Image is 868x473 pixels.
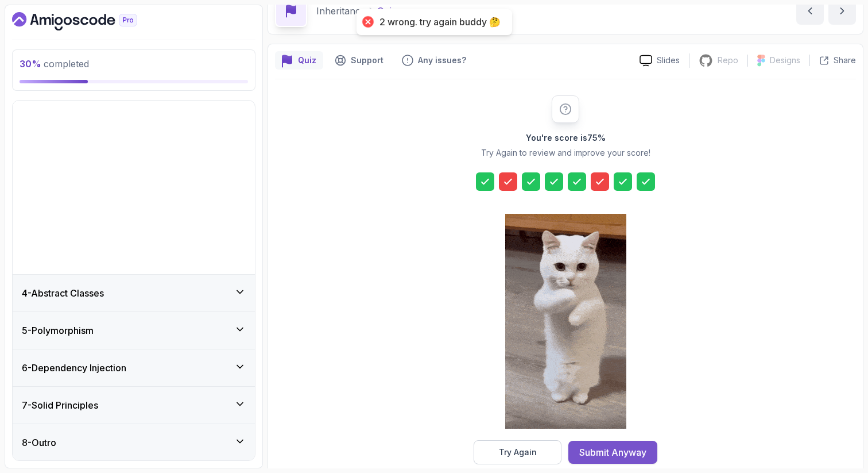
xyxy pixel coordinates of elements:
button: quiz button [275,51,323,70]
h2: You're score is 75 % [526,132,606,144]
p: Share [834,55,856,66]
button: Share [809,55,856,66]
button: 6-Dependency Injection [13,349,255,386]
button: Try Again [474,440,561,464]
p: Quiz [298,55,316,66]
a: Slides [630,55,689,67]
div: Submit Anyway [579,445,646,459]
p: Support [351,55,383,66]
h3: 7 - Solid Principles [22,398,98,412]
button: 4-Abstract Classes [13,275,255,312]
button: Submit Anyway [568,441,657,464]
button: 8-Outro [13,424,255,461]
span: 30 % [20,58,41,70]
a: Dashboard [12,12,164,30]
p: Try Again to review and improve your score! [481,147,650,159]
p: Inheritance [316,4,366,18]
button: Support button [328,51,390,70]
p: Any issues? [418,55,466,66]
button: 7-Solid Principles [13,387,255,424]
h3: 6 - Dependency Injection [22,361,126,375]
p: Slides [657,55,680,66]
h3: 5 - Polymorphism [22,324,94,337]
h3: 4 - Abstract Classes [22,286,104,300]
p: Designs [770,55,800,66]
button: Feedback button [395,51,473,70]
img: cool-cat [505,214,626,429]
p: Repo [718,55,738,66]
div: Try Again [499,447,537,458]
button: 5-Polymorphism [13,312,255,349]
div: 2 wrong. try again buddy 🤔 [379,16,501,28]
span: completed [20,58,89,70]
h3: 8 - Outro [22,436,56,449]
